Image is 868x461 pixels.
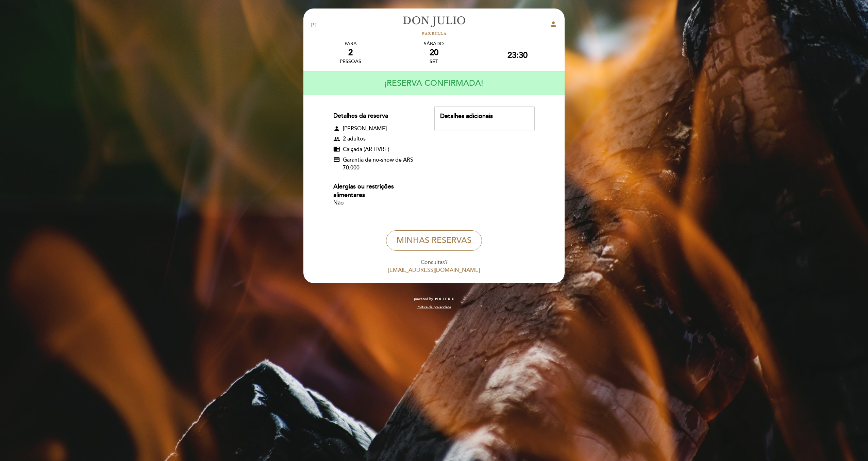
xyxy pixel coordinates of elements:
[394,41,473,47] div: Sábado
[435,297,454,301] img: MEITRE
[343,125,387,133] span: [PERSON_NAME]
[308,259,560,266] div: Consultas?
[333,112,422,120] div: Detalhes da reserva
[384,74,483,93] h4: ¡RESERVA CONFIRMADA!
[440,112,529,121] div: Detalhes adicionais
[414,297,454,301] a: powered by
[414,297,433,301] span: powered by
[394,59,473,64] div: set
[343,146,389,153] span: Calçada (AR LIVRE)
[343,156,422,172] span: Garantia de no-show de ARS 70.000
[333,136,340,143] span: group
[340,59,361,64] div: pessoas
[333,146,340,152] span: chrome_reader_mode
[417,305,451,310] a: Política de privacidade
[507,50,528,60] div: 23:30
[343,135,366,143] span: 2 adultos
[340,48,361,57] div: 2
[333,200,422,206] div: Não
[549,20,557,31] button: person
[549,20,557,28] i: person
[333,156,340,172] span: credit_card
[333,182,422,200] div: Alergias ou restrições alimentares
[391,16,477,35] a: [PERSON_NAME]
[333,125,340,132] span: person
[394,48,473,57] div: 20
[340,41,361,47] div: PARA
[386,230,482,251] button: MINHAS RESERVAS
[388,267,480,274] a: [EMAIL_ADDRESS][DOMAIN_NAME]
